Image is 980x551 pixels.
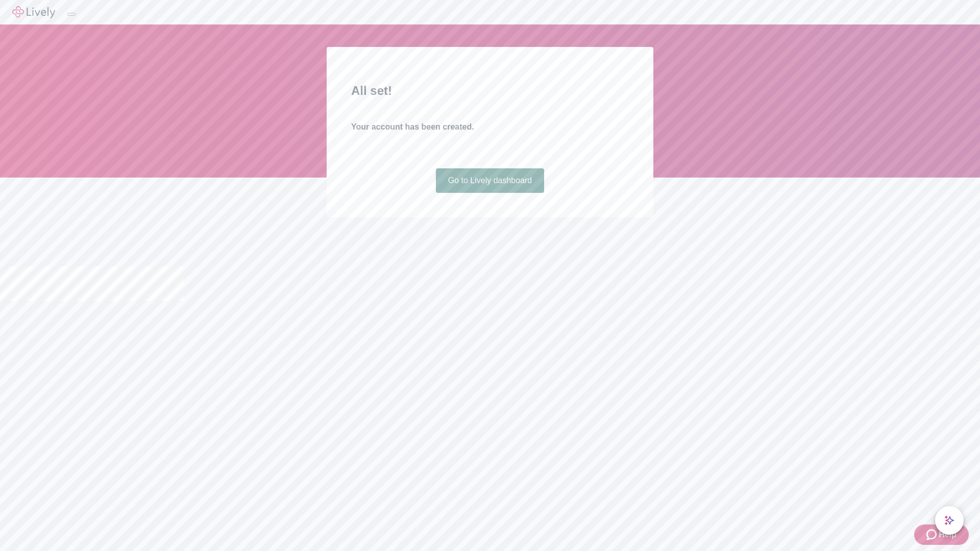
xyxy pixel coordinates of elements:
[436,168,545,193] a: Go to Lively dashboard
[939,529,957,541] span: Help
[935,506,964,535] button: chat
[914,524,969,545] button: Zendesk support iconHelp
[67,13,76,16] button: Log out
[926,529,939,541] svg: Zendesk support icon
[351,82,629,100] h2: All set!
[12,6,55,18] img: Lively
[351,121,629,133] h4: Your account has been created.
[944,515,954,525] svg: Lively AI Assistant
